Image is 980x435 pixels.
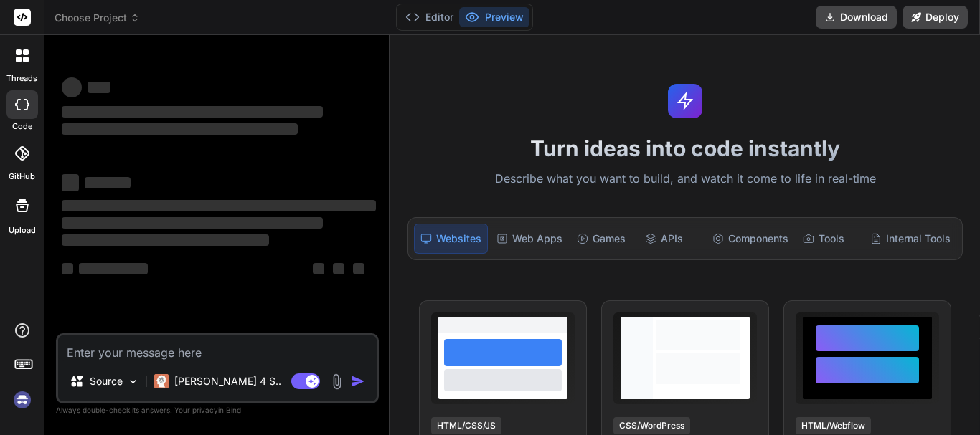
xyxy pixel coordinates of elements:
span: privacy [192,406,218,414]
span: ‌ [333,263,344,274]
label: code [12,120,32,133]
p: [PERSON_NAME] 4 S.. [174,374,281,388]
div: Tools [797,224,862,254]
img: Claude 4 Sonnet [154,374,169,388]
div: Games [571,224,636,254]
span: View Prompt [507,312,569,327]
img: icon [351,374,365,388]
img: Pick Models [127,376,139,388]
span: ‌ [62,217,323,229]
span: View Prompt [872,312,933,327]
span: ‌ [62,106,323,118]
span: ‌ [85,177,131,188]
div: Components [707,224,794,254]
div: HTML/CSS/JS [431,417,501,434]
span: ‌ [88,82,110,93]
span: View Prompt [689,312,751,327]
p: Always double-check its answers. Your in Bind [56,403,379,417]
span: ‌ [313,263,324,274]
div: CSS/WordPress [613,417,690,434]
div: Web Apps [491,224,568,254]
img: signin [10,388,34,412]
button: Preview [459,7,529,27]
h1: Turn ideas into code instantly [399,135,971,161]
label: GitHub [9,171,35,183]
label: threads [6,72,37,85]
span: ‌ [62,174,79,191]
label: Upload [9,224,36,236]
span: ‌ [79,263,148,274]
button: Editor [400,7,459,27]
span: ‌ [62,263,73,274]
span: ‌ [62,234,269,246]
span: ‌ [62,123,298,135]
button: Download [816,6,897,29]
span: ‌ [353,263,364,274]
div: Internal Tools [864,224,956,254]
img: attachment [329,373,345,390]
div: HTML/Webflow [796,417,871,434]
p: Describe what you want to build, and watch it come to life in real-time [399,170,971,188]
button: Deploy [903,6,968,29]
div: Websites [414,224,488,254]
span: ‌ [62,77,82,97]
div: APIs [639,224,704,254]
p: Source [90,374,123,388]
span: Choose Project [55,11,140,25]
span: ‌ [62,200,376,211]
